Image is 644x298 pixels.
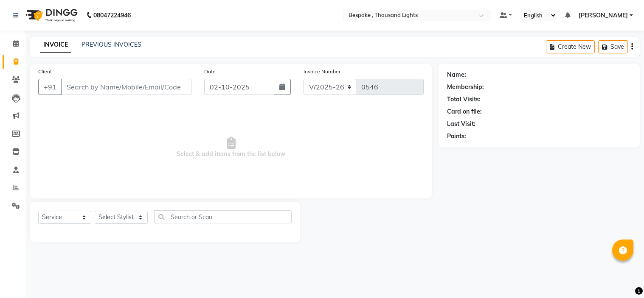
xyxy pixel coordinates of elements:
[546,40,595,53] button: Create New
[82,41,141,48] a: PREVIOUS INVOICES
[61,79,191,95] input: Search by Name/Mobile/Email/Code
[38,79,62,95] button: +91
[608,264,636,290] iframe: chat widget
[447,132,466,141] div: Points:
[93,3,131,27] b: 08047224946
[447,95,481,104] div: Total Visits:
[204,68,216,75] label: Date
[38,105,424,190] span: Select & add items from the list below
[447,107,482,116] div: Card on file:
[154,210,292,223] input: Search or Scan
[447,83,484,92] div: Membership:
[38,68,52,75] label: Client
[447,120,475,128] div: Last Visit:
[22,3,80,27] img: logo
[447,70,466,79] div: Name:
[598,40,628,53] button: Save
[579,11,628,20] span: [PERSON_NAME]
[304,68,340,75] label: Invoice Number
[40,37,71,53] a: INVOICE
